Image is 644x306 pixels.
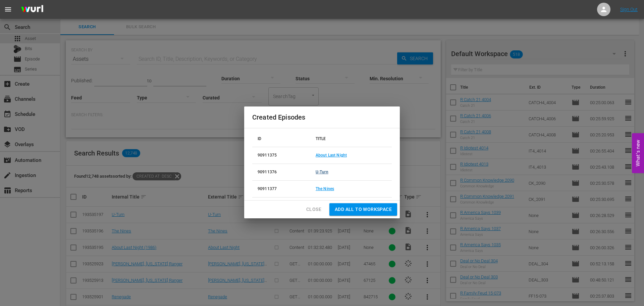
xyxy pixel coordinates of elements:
button: Open Feedback Widget [632,133,644,173]
th: TITLE [310,131,392,147]
td: 90911377 [252,181,310,198]
a: The Nines [316,186,334,191]
h2: Created Episodes [252,112,392,123]
button: Close [301,203,327,216]
span: Add all to Workspace [335,205,392,214]
td: 90911376 [252,164,310,181]
td: 90911375 [252,147,310,164]
a: Sign Out [620,7,638,12]
span: Close [306,205,321,214]
button: Add all to Workspace [329,203,397,216]
img: ans4CAIJ8jUAAAAAAAAAAAAAAAAAAAAAAAAgQb4GAAAAAAAAAAAAAAAAAAAAAAAAJMjXAAAAAAAAAAAAAAAAAAAAAAAAgAT5G... [16,2,48,17]
a: About Last Night [316,153,347,158]
th: ID [252,131,310,147]
a: U-Turn [316,170,328,174]
span: menu [4,5,12,13]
